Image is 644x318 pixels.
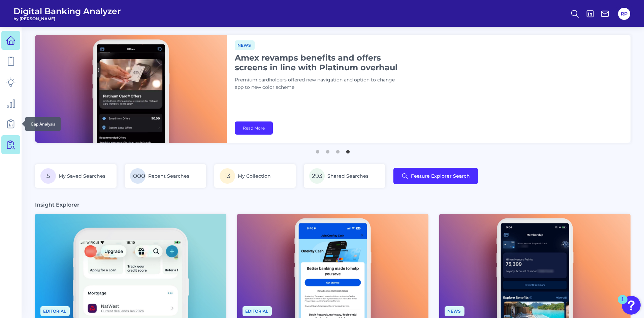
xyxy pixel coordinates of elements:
button: 1 [314,147,321,153]
span: 293 [309,168,325,184]
span: News [445,306,464,316]
span: Shared Searches [327,173,368,179]
a: News [235,42,255,48]
a: Editorial [40,308,70,314]
a: 1000Recent Searches [125,164,206,188]
span: 5 [40,168,56,184]
span: My Collection [238,173,271,179]
a: Editorial [243,308,272,314]
div: Gap Analysis [25,117,61,131]
p: Premium cardholders offered new navigation and option to change app to new color scheme [235,76,403,91]
button: Open Resource Center, 1 new notification [622,296,641,315]
span: 13 [220,168,235,184]
h3: Insight Explorer [35,201,79,208]
a: Read More [235,121,273,135]
button: 4 [345,147,351,153]
span: News [235,40,255,50]
button: RP [618,8,630,20]
span: Editorial [243,306,272,316]
a: 13My Collection [214,164,296,188]
span: by [PERSON_NAME] [13,16,121,21]
a: 293Shared Searches [304,164,385,188]
div: 1 [621,299,624,308]
span: Feature Explorer Search [411,173,470,179]
span: Digital Banking Analyzer [13,6,121,16]
img: bannerImg [35,35,227,143]
span: Editorial [40,306,70,316]
button: 2 [324,147,331,153]
a: News [445,308,464,314]
button: 3 [334,147,341,153]
h1: Amex revamps benefits and offers screens in line with Platinum overhaul [235,53,403,72]
span: My Saved Searches [59,173,105,179]
a: 5My Saved Searches [35,164,117,188]
span: Recent Searches [148,173,189,179]
span: 1000 [130,168,146,184]
button: Feature Explorer Search [393,168,478,184]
